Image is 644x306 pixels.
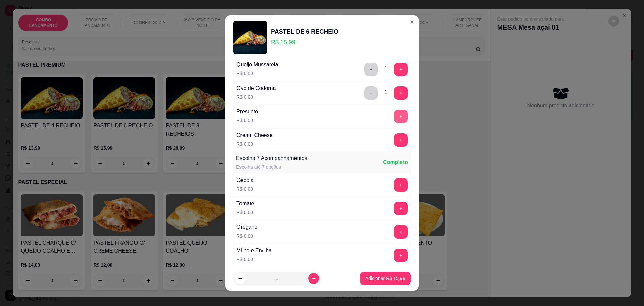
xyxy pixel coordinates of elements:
[271,38,338,47] p: R$ 15,99
[236,233,257,239] p: R$ 0,00
[364,63,378,76] button: delete
[233,21,267,54] img: product-image
[236,200,254,208] div: Tomate
[236,247,272,255] div: Milho e Ervilha
[236,164,307,170] div: Escolha até 7 opções
[236,131,273,139] div: Cream Cheese
[394,86,408,100] button: add
[236,61,278,69] div: Queijo Mussarela
[394,225,408,239] button: add
[236,94,276,100] p: R$ 0,00
[236,256,272,263] p: R$ 0,00
[384,88,387,96] div: 1
[394,249,408,262] button: add
[271,27,338,36] div: PASTEL DE 6 RECHEIO
[394,133,408,147] button: add
[236,108,258,116] div: Presunto
[383,158,408,166] div: Completo
[236,70,278,77] p: R$ 0,00
[236,176,254,184] div: Cebola
[236,84,276,92] div: Ovo de Codorna
[236,117,258,124] p: R$ 0,00
[364,86,378,100] button: delete
[384,65,387,73] div: 1
[236,154,307,162] div: Escolha 7 Acompanhamentos
[407,17,417,28] button: Close
[236,186,254,192] p: R$ 0,00
[365,275,405,282] p: Adicionar R$ 15,99
[394,110,408,123] button: add
[394,202,408,215] button: add
[236,209,254,216] p: R$ 0,00
[360,272,411,285] button: Adicionar R$ 15,99
[236,223,257,231] div: Orégano
[308,273,319,284] button: increase-product-quantity
[394,63,408,76] button: add
[236,141,273,147] p: R$ 0,00
[394,178,408,192] button: add
[235,273,246,284] button: decrease-product-quantity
